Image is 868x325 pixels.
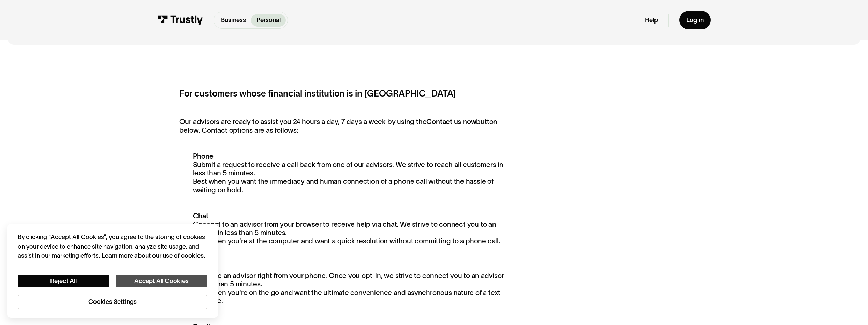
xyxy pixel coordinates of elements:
button: Reject All [18,275,109,288]
strong: Chat [193,212,208,220]
button: Accept All Cookies [116,275,207,288]
a: Help [645,16,658,24]
div: Cookie banner [7,224,218,318]
a: More information about your privacy, opens in a new tab [102,252,205,259]
div: Privacy [18,233,207,309]
strong: Phone [193,152,214,160]
p: Business [221,16,246,25]
strong: Contact us now [426,118,476,125]
p: Our advisors are ready to assist you 24 hours a day, 7 days a week by using the button below. Con... [179,118,507,134]
div: By clicking “Accept All Cookies”, you agree to the storing of cookies on your device to enhance s... [18,233,207,260]
p: Message an advisor right from your phone. Once you opt-in, we strive to connect you to an advisor... [179,263,507,305]
a: Business [216,14,251,27]
p: Submit a request to receive a call back from one of our advisors. We strive to reach all customer... [179,152,507,194]
strong: For customers whose financial institution is in [GEOGRAPHIC_DATA] [179,89,456,98]
a: Log in [679,11,711,29]
p: Personal [256,16,281,25]
div: Log in [686,16,704,24]
p: Connect to an advisor from your browser to receive help via chat. We strive to connect you to an ... [179,212,507,246]
img: Trustly Logo [157,15,203,25]
a: Personal [251,14,286,27]
button: Cookies Settings [18,295,207,309]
